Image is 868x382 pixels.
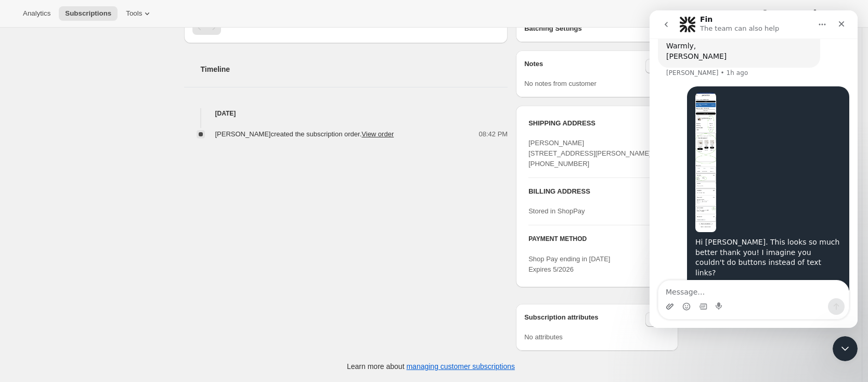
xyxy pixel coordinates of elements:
[65,9,111,18] span: Subscriptions
[479,129,508,139] span: 08:42 PM
[528,118,654,129] h3: SHIPPING ADDRESS
[59,6,118,21] button: Subscriptions
[524,23,657,34] h6: Batching Settings
[17,6,57,21] button: Analytics
[645,59,670,73] button: Edit
[49,292,58,300] button: Gif picker
[361,130,394,138] a: View order
[192,20,500,35] nav: Pagination
[804,6,851,21] button: Settings
[46,227,191,268] div: Hi [PERSON_NAME]. This looks so much better thank you! I imagine you couldn't do buttons instead ...
[645,312,670,327] button: Edit
[833,336,858,361] iframe: Intercom live chat
[647,115,671,132] button: Edit
[820,9,845,18] span: Settings
[524,333,563,341] span: No attributes
[524,80,597,87] span: No notes from customer
[528,235,587,249] h3: PAYMENT METHOD
[8,76,200,333] div: Catherine says…
[126,9,142,18] span: Tools
[33,292,41,300] button: Emoji picker
[9,270,199,288] textarea: Message…
[650,10,858,328] iframe: Intercom live chat
[406,362,515,371] a: managing customer subscriptions
[347,361,515,372] p: Learn more about
[770,9,784,18] span: Help
[23,9,50,18] span: Analytics
[528,207,585,215] span: Stored in ShopPay
[120,6,159,21] button: Tools
[37,76,200,320] div: Hi [PERSON_NAME]. This looks so much better thank you! I imagine you couldn't do buttons instead ...
[184,108,508,119] h4: [DATE]
[754,6,801,21] button: Help
[528,139,651,168] span: [PERSON_NAME] [STREET_ADDRESS][PERSON_NAME] [PHONE_NUMBER]
[66,292,74,300] button: Start recording
[201,64,508,74] h2: Timeline
[178,288,195,304] button: Send a message…
[524,312,645,327] h3: Subscription attributes
[528,255,610,273] span: Shop Pay ending in [DATE] Expires 5/2026
[215,130,394,138] span: [PERSON_NAME] created the subscription order.
[528,186,665,197] h3: BILLING ADDRESS
[524,59,645,73] h3: Notes
[16,292,24,300] button: Upload attachment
